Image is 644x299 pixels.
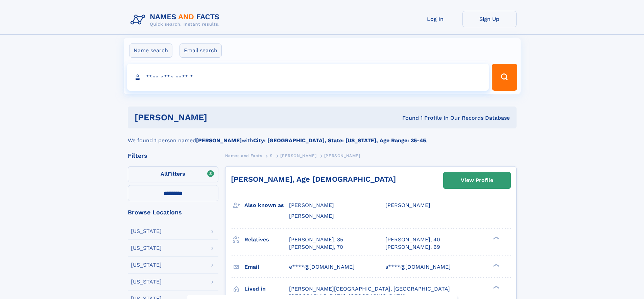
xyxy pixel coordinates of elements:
h3: Also known as [244,200,289,211]
div: Found 1 Profile In Our Records Database [305,114,510,122]
label: Name search [129,43,172,58]
div: ❯ [492,236,500,240]
span: [PERSON_NAME] [280,153,316,158]
span: [PERSON_NAME] [289,202,334,208]
span: [PERSON_NAME][GEOGRAPHIC_DATA], [GEOGRAPHIC_DATA] [289,286,450,292]
a: [PERSON_NAME], Age [DEMOGRAPHIC_DATA] [231,175,396,183]
span: [PERSON_NAME] [289,213,334,219]
div: [US_STATE] [131,262,162,268]
button: Search Button [492,64,517,91]
a: [PERSON_NAME], 40 [385,236,440,243]
b: City: [GEOGRAPHIC_DATA], State: [US_STATE], Age Range: 35-45 [253,137,426,144]
label: Email search [180,43,222,58]
a: [PERSON_NAME] [280,151,316,160]
div: We found 1 person named with . [128,128,517,145]
a: [PERSON_NAME], 35 [289,236,343,243]
input: search input [127,64,489,91]
a: [PERSON_NAME], 69 [385,243,440,251]
a: Names and Facts [225,151,262,160]
a: Log In [408,11,462,27]
span: [PERSON_NAME] [385,202,430,208]
div: [US_STATE] [131,279,162,285]
h1: [PERSON_NAME] [135,113,305,122]
label: Filters [128,166,218,182]
span: [PERSON_NAME] [324,153,360,158]
div: ❯ [492,285,500,289]
a: S [270,151,273,160]
div: View Profile [461,173,493,188]
h3: Relatives [244,234,289,245]
a: [PERSON_NAME], 70 [289,243,343,251]
div: [US_STATE] [131,245,162,251]
b: [PERSON_NAME] [196,137,242,144]
div: Filters [128,153,218,159]
h3: Email [244,261,289,273]
span: All [161,171,168,177]
div: Browse Locations [128,209,218,215]
h3: Lived in [244,283,289,295]
a: Sign Up [462,11,517,27]
img: Logo Names and Facts [128,11,225,29]
div: ❯ [492,263,500,267]
a: View Profile [444,172,510,188]
div: [US_STATE] [131,229,162,234]
span: S [270,153,273,158]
